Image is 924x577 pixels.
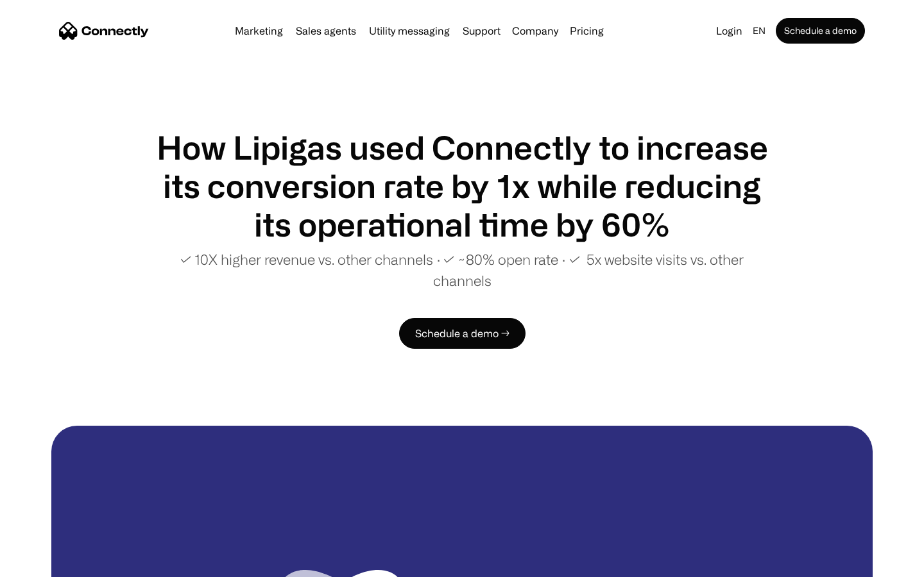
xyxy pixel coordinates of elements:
a: Schedule a demo [776,18,865,44]
div: Company [508,22,562,40]
a: Sales agents [291,26,361,36]
p: ✓ 10X higher revenue vs. other channels ∙ ✓ ~80% open rate ∙ ✓ 5x website visits vs. other channels [154,249,770,291]
a: Marketing [230,26,288,36]
a: Login [711,22,748,40]
a: Schedule a demo → [399,318,526,349]
a: Utility messaging [364,26,455,36]
a: home [59,21,149,40]
aside: Language selected: English [13,553,77,573]
div: Company [512,22,558,40]
a: Support [458,26,506,36]
a: Pricing [565,26,609,36]
h1: How Lipigas used Connectly to increase its conversion rate by 1x while reducing its operational t... [154,128,770,244]
ul: Language list [26,555,77,573]
div: en [748,22,773,40]
div: en [753,22,766,40]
